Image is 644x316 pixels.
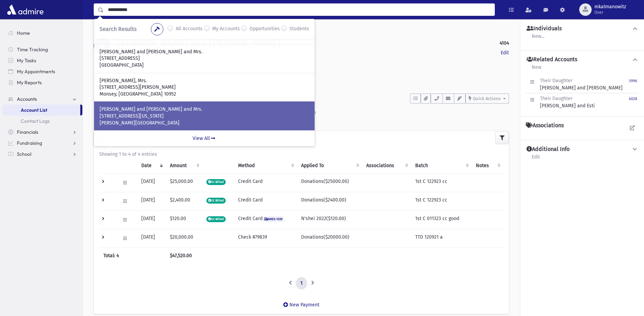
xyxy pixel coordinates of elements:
[234,174,297,192] td: Credit Card
[17,57,36,64] span: My Tasks
[3,44,82,55] a: Time Tracking
[629,77,637,91] a: 3996
[531,63,542,76] a: New
[6,3,45,17] img: AdmirePro
[531,153,540,165] a: Edit
[3,105,80,116] a: Account List
[527,25,562,32] h4: Individuals
[297,211,362,229] td: N'shei 2022($120.00)
[526,56,638,63] button: Related Accounts
[17,30,30,36] span: Home
[629,79,637,83] small: 3996
[17,68,55,75] span: My Appointments
[526,146,638,153] button: Additional Info
[3,94,82,105] a: Accounts
[99,248,166,264] th: Total: 4
[278,296,325,313] a: New Payment
[629,97,637,101] small: 4028
[527,56,577,63] h4: Related Accounts
[296,277,307,290] a: 1
[100,113,309,120] p: [STREET_ADDRESS][US_STATE]
[234,211,297,229] td: Credit Card
[17,46,48,53] span: Time Tracking
[472,158,503,174] th: Notes: activate to sort column ascending
[526,25,638,32] button: Individuals
[540,95,595,109] div: [PERSON_NAME] and Esti
[362,158,411,174] th: Associations: activate to sort column ascending
[166,158,202,174] th: Amount: activate to sort column ascending
[3,138,82,149] a: Fundraising
[100,120,309,127] p: [PERSON_NAME][GEOGRAPHIC_DATA]
[3,28,82,39] a: Home
[21,107,47,113] span: Account List
[3,116,82,127] a: Contact Logs
[100,55,309,62] p: [STREET_ADDRESS]
[527,146,570,153] h4: Additional Info
[3,55,82,66] a: My Tasks
[94,37,110,54] div: K
[297,158,362,174] th: Applied To: activate to sort column ascending
[17,140,42,146] span: Fundraising
[3,77,82,88] a: My Reports
[540,78,572,84] span: Their Daughter
[137,158,166,174] th: Date: activate to sort column ascending
[289,25,309,33] label: Students
[104,3,494,16] input: Search
[206,179,226,185] span: CC Billed
[100,91,309,98] p: Monsey, [GEOGRAPHIC_DATA] 10952
[411,229,471,248] td: TTD 120921 a
[137,174,166,192] td: [DATE]
[94,28,119,37] nav: breadcrumb
[166,248,202,264] th: $47,520.00
[100,48,309,55] p: [PERSON_NAME] and [PERSON_NAME] and Mrs.
[3,149,82,160] a: School
[21,118,50,124] span: Contact Logs
[100,26,136,32] span: Search Results
[166,174,202,192] td: $25,000.00
[234,229,297,248] td: Check #79839
[94,103,127,123] a: Activity
[206,216,226,222] span: CC Billed
[411,174,471,192] td: 1st C 122923 cc
[100,106,309,113] p: [PERSON_NAME] and [PERSON_NAME] and Mrs.
[100,77,309,84] p: [PERSON_NAME], Mrs.
[17,151,31,157] span: School
[17,79,42,86] span: My Reports
[17,96,37,102] span: Accounts
[99,151,503,158] div: Showing 1 to 4 of 4 entries
[249,25,280,33] label: Opportunities
[466,94,509,103] button: Quick Actions
[234,158,297,174] th: Method: activate to sort column ascending
[594,10,626,15] span: User
[501,49,509,56] a: Edit
[540,96,572,101] span: Their Daughter
[500,40,509,47] strong: 4104
[531,32,545,45] a: New...
[297,192,362,211] td: Donations($2400.00)
[176,25,203,33] label: All Accounts
[594,4,626,10] span: mkalmanowitz
[540,77,623,91] div: [PERSON_NAME] and [PERSON_NAME]
[100,84,309,91] p: [STREET_ADDRESS][PERSON_NAME]
[297,229,362,248] td: Donations($20000.00)
[166,192,202,211] td: $2,400.00
[137,211,166,229] td: [DATE]
[137,229,166,248] td: [DATE]
[3,127,82,138] a: Financials
[526,122,564,129] h4: Associations
[411,158,471,174] th: Batch: activate to sort column ascending
[212,25,240,33] label: My Accounts
[411,211,471,229] td: 1st C 011323 cc good
[234,192,297,211] td: Credit Card
[629,95,637,109] a: 4028
[297,174,362,192] td: Donations($25000.00)
[263,216,285,222] span: AMEX-1029
[473,96,501,101] span: Quick Actions
[137,192,166,211] td: [DATE]
[94,28,119,34] a: Accounts
[100,62,309,69] p: [GEOGRAPHIC_DATA]
[3,66,82,77] a: My Appointments
[94,130,315,146] a: View All
[206,198,226,204] span: CC Billed
[166,211,202,229] td: $120.00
